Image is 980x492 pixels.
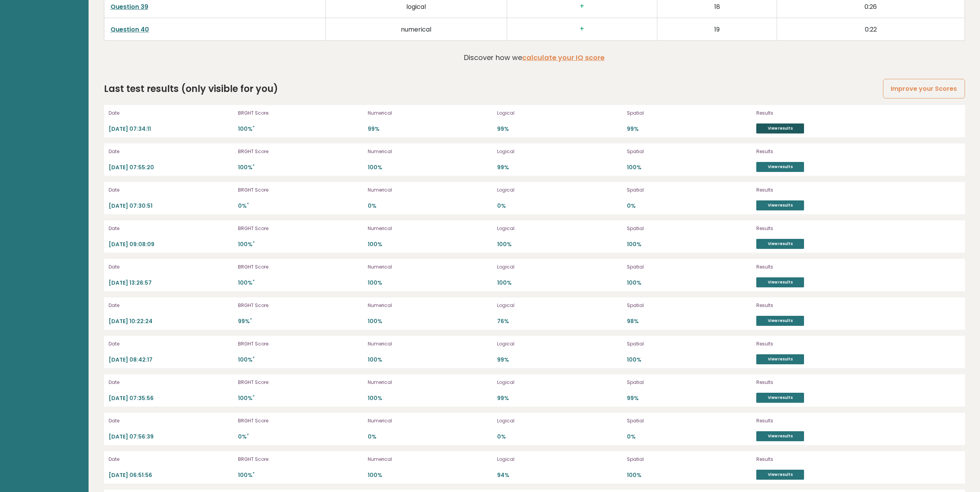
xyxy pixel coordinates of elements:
p: Spatial [627,148,752,155]
p: [DATE] 07:30:51 [109,202,234,210]
p: 99% [238,318,363,325]
p: Results [756,417,837,424]
p: 0% [627,433,752,440]
p: Spatial [627,417,752,424]
p: 99% [368,125,493,133]
p: 0% [238,433,363,440]
p: 100% [238,472,363,479]
p: 100% [497,241,622,248]
p: Results [756,148,837,155]
p: Spatial [627,225,752,232]
p: 100% [368,241,493,248]
p: Spatial [627,110,752,117]
h3: + [513,2,651,10]
p: [DATE] 10:22:24 [109,318,234,325]
a: View results [756,123,804,133]
p: [DATE] 13:26:57 [109,279,234,287]
p: 100% [627,472,752,479]
a: View results [756,162,804,172]
p: BRGHT Score [238,302,363,309]
p: 100% [368,164,493,171]
p: Logical [497,264,622,270]
p: Spatial [627,264,752,270]
p: Date [109,187,234,193]
p: BRGHT Score [238,379,363,386]
p: Spatial [627,456,752,463]
p: Spatial [627,340,752,347]
p: 100% [627,356,752,364]
p: BRGHT Score [238,225,363,232]
a: View results [756,431,804,441]
p: [DATE] 06:51:56 [109,472,234,479]
p: 99% [497,395,622,402]
p: [DATE] 07:34:11 [109,125,234,133]
a: View results [756,239,804,249]
p: Results [756,264,837,270]
p: Results [756,187,837,193]
td: 0:22 [777,18,965,41]
a: View results [756,393,804,403]
p: Logical [497,225,622,232]
a: Improve your Scores [883,79,965,98]
h2: Last test results (only visible for you) [104,82,278,96]
p: Date [109,225,234,232]
p: [DATE] 08:42:17 [109,356,234,364]
p: Date [109,302,234,309]
p: 100% [497,279,622,287]
p: Logical [497,110,622,117]
p: [DATE] 09:08:09 [109,241,234,248]
p: BRGHT Score [238,340,363,347]
p: Results [756,379,837,386]
p: Logical [497,417,622,424]
p: 0% [497,433,622,440]
p: Spatial [627,187,752,193]
p: Numerical [368,264,493,270]
p: BRGHT Score [238,456,363,463]
p: BRGHT Score [238,110,363,117]
a: Question 39 [111,2,148,11]
p: Logical [497,302,622,309]
p: Date [109,264,234,270]
p: 100% [627,241,752,248]
a: View results [756,316,804,326]
p: Date [109,148,234,155]
p: Numerical [368,187,493,193]
p: Results [756,302,837,309]
p: Results [756,225,837,232]
p: Numerical [368,302,493,309]
p: 99% [497,125,622,133]
p: [DATE] 07:35:56 [109,395,234,402]
p: 0% [627,202,752,210]
p: 100% [238,356,363,364]
p: Results [756,340,837,347]
p: 100% [238,164,363,171]
p: 100% [368,356,493,364]
p: 99% [497,356,622,364]
p: 100% [627,164,752,171]
p: Logical [497,187,622,193]
p: Date [109,340,234,347]
p: BRGHT Score [238,417,363,424]
p: Numerical [368,379,493,386]
p: 99% [627,395,752,402]
p: 99% [497,164,622,171]
p: [DATE] 07:55:20 [109,164,234,171]
p: 99% [627,125,752,133]
td: 19 [657,18,777,41]
p: Logical [497,379,622,386]
p: Spatial [627,379,752,386]
a: View results [756,277,804,287]
a: View results [756,200,804,210]
p: 100% [238,395,363,402]
td: numerical [326,18,507,41]
p: 100% [238,241,363,248]
p: 0% [238,202,363,210]
p: 100% [368,279,493,287]
p: Discover how we [464,52,605,63]
p: 100% [368,318,493,325]
p: Logical [497,148,622,155]
p: 100% [238,279,363,287]
p: BRGHT Score [238,148,363,155]
p: Numerical [368,456,493,463]
p: 0% [368,202,493,210]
